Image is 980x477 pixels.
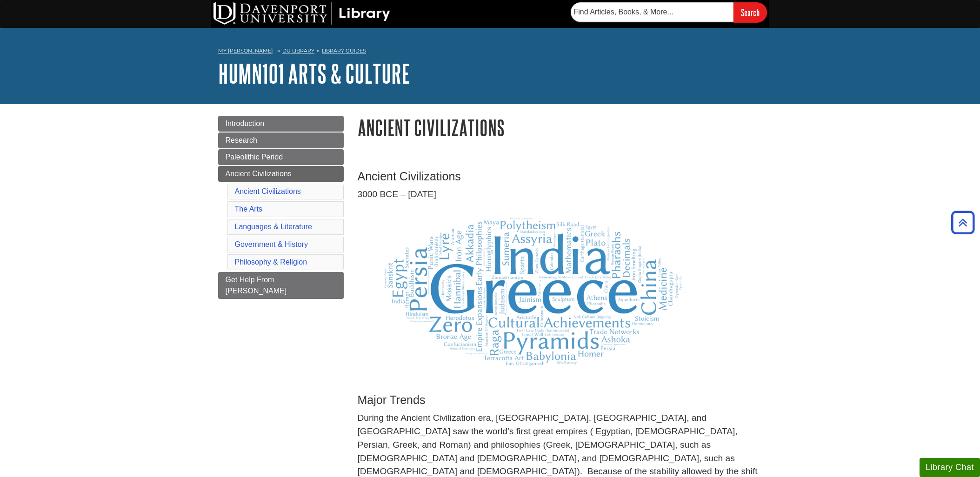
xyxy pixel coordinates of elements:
[226,153,283,161] span: Paleolithic Period
[358,170,762,183] h3: Ancient Civilizations
[226,119,265,127] span: Introduction
[218,166,344,182] a: Ancient Civilizations
[920,458,980,477] button: Library Chat
[218,45,762,60] nav: breadcrumb
[571,2,733,22] input: Find Articles, Books, & More...
[322,47,366,54] a: Library Guides
[226,276,287,295] span: Get Help From [PERSON_NAME]
[235,258,307,266] a: Philosophy & Religion
[358,188,762,201] p: 3000 BCE – [DATE]
[218,47,273,55] a: My [PERSON_NAME]
[226,136,257,144] span: Research
[358,116,762,139] h1: Ancient Civilizations
[358,393,762,407] h3: Major Trends
[733,2,767,22] input: Search
[218,149,344,165] a: Paleolithic Period
[213,2,390,25] img: DU Library
[235,187,301,195] a: Ancient Civilizations
[948,216,978,229] a: Back to Top
[218,59,410,88] a: HUMN101 Arts & Culture
[282,47,314,54] a: DU Library
[235,205,263,213] a: The Arts
[571,2,767,22] form: Searches DU Library's articles, books, and more
[218,116,344,299] div: Guide Page Menu
[226,170,292,178] span: Ancient Civilizations
[218,116,344,132] a: Introduction
[218,132,344,148] a: Research
[235,223,312,231] a: Languages & Literature
[235,240,308,248] a: Government & History
[218,272,344,299] a: Get Help From [PERSON_NAME]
